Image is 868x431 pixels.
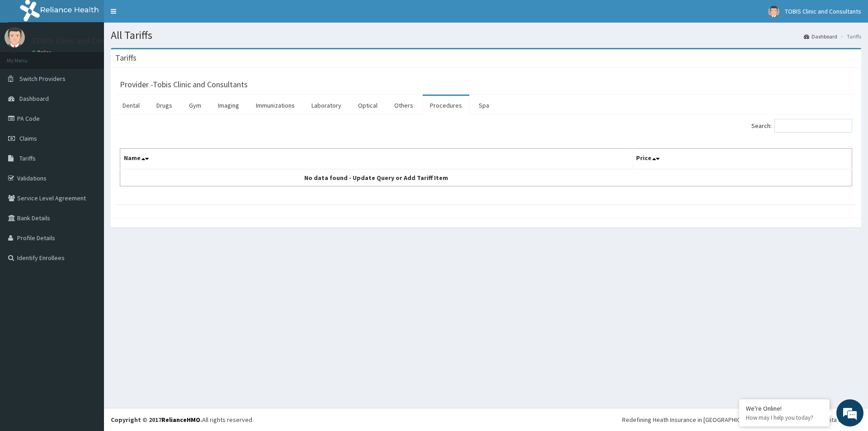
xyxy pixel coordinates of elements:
[423,96,469,115] a: Procedures
[111,416,202,424] strong: Copyright © 2017 .
[115,96,147,115] a: Dental
[304,96,349,115] a: Laboratory
[5,247,172,279] textarea: Type your message and hit 'Enter'
[838,33,861,40] li: Tariffs
[804,33,837,40] a: Dashboard
[774,119,852,133] input: Search:
[52,114,125,205] span: We're online!
[632,149,852,170] th: Price
[249,96,302,115] a: Immunizations
[211,96,246,115] a: Imaging
[115,54,137,62] h3: Tariffs
[148,5,170,26] div: Minimize live chat window
[785,7,861,15] span: TOBIS Clinic and Consultants
[161,416,200,424] a: RelianceHMO
[32,49,53,56] a: Online
[19,134,37,142] span: Claims
[5,27,25,47] img: User Image
[111,29,861,41] h1: All Tariffs
[472,96,496,115] a: Spa
[387,96,420,115] a: Others
[120,81,248,89] h3: Provider - Tobis Clinic and Consultants
[120,169,632,186] td: No data found - Update Query or Add Tariff Item
[120,149,632,170] th: Name
[32,37,134,45] p: TOBIS Clinic and Consultants
[47,51,152,62] div: Chat with us now
[182,96,208,115] a: Gym
[19,154,36,162] span: Tariffs
[768,6,779,17] img: User Image
[17,45,37,68] img: d_794563401_company_1708531726252_794563401
[19,95,49,103] span: Dashboard
[746,404,823,412] div: We're Online!
[104,408,868,431] footer: All rights reserved.
[149,96,179,115] a: Drugs
[19,75,66,83] span: Switch Providers
[746,414,823,422] p: How may I help you today?
[351,96,385,115] a: Optical
[751,119,852,133] label: Search:
[622,415,861,424] div: Redefining Heath Insurance in [GEOGRAPHIC_DATA] using Telemedicine and Data Science!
